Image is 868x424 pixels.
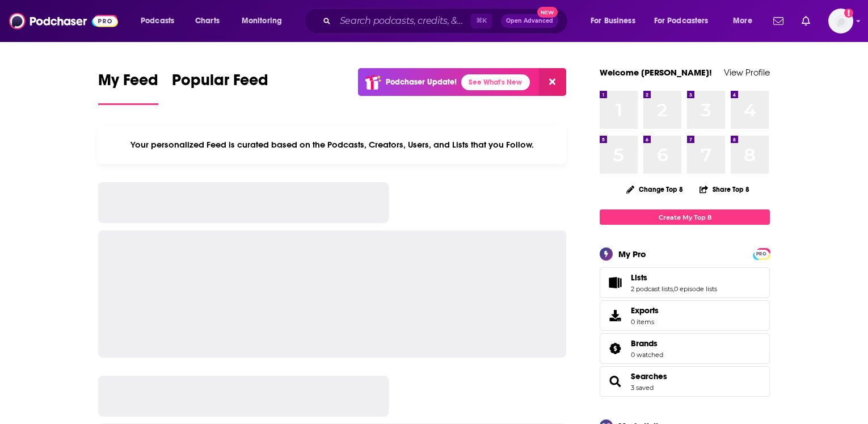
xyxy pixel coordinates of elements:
[600,366,770,397] span: Searches
[242,13,282,29] span: Monitoring
[386,77,457,87] p: Podchaser Update!
[769,11,788,31] a: Show notifications dropdown
[673,285,674,293] span: ,
[733,13,752,29] span: More
[9,10,118,32] img: Podchaser - Follow, Share and Rate Podcasts
[631,318,659,326] span: 0 items
[471,14,492,28] span: ⌘ K
[315,8,579,34] div: Search podcasts, credits, & more...
[98,125,566,164] div: Your personalized Feed is curated based on the Podcasts, Creators, Users, and Lists that you Follow.
[647,12,725,30] button: open menu
[755,249,768,258] a: PRO
[699,178,750,200] button: Share Top 8
[600,209,770,225] a: Create My Top 8
[600,267,770,298] span: Lists
[600,67,712,78] a: Welcome [PERSON_NAME]!
[98,70,158,96] span: My Feed
[600,333,770,364] span: Brands
[631,371,667,381] a: Searches
[631,351,663,359] a: 0 watched
[335,12,471,30] input: Search podcasts, credits, & more...
[674,285,717,293] a: 0 episode lists
[828,9,853,33] img: User Profile
[631,338,663,349] a: Brands
[604,341,626,356] a: Brands
[631,305,659,316] span: Exports
[591,13,635,29] span: For Business
[828,9,853,33] button: Show profile menu
[654,13,709,29] span: For Podcasters
[172,70,268,96] span: Popular Feed
[604,373,626,389] a: Searches
[631,272,717,283] a: Lists
[172,70,268,105] a: Popular Feed
[797,11,815,31] a: Show notifications dropdown
[195,13,220,29] span: Charts
[620,182,690,196] button: Change Top 8
[725,12,766,30] button: open menu
[631,384,654,392] a: 3 saved
[506,18,553,24] span: Open Advanced
[631,338,658,349] span: Brands
[501,14,558,28] button: Open AdvancedNew
[724,67,770,78] a: View Profile
[631,285,673,293] a: 2 podcast lists
[828,9,853,33] span: Logged in as lizziehan
[583,12,650,30] button: open menu
[461,74,530,90] a: See What's New
[141,13,174,29] span: Podcasts
[133,12,189,30] button: open menu
[188,12,226,30] a: Charts
[600,300,770,331] a: Exports
[631,272,647,283] span: Lists
[844,9,853,18] svg: Add a profile image
[604,275,626,291] a: Lists
[618,249,646,259] div: My Pro
[755,250,768,258] span: PRO
[234,12,297,30] button: open menu
[604,308,626,324] span: Exports
[537,7,558,18] span: New
[98,70,158,105] a: My Feed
